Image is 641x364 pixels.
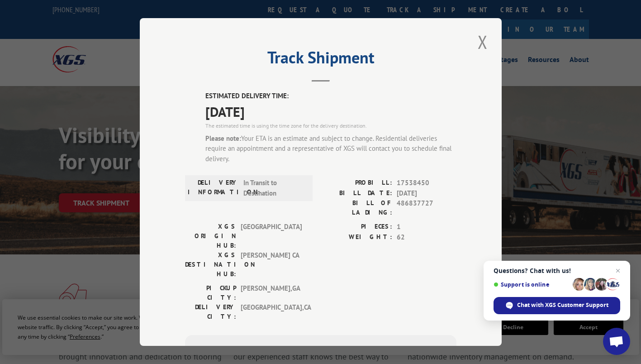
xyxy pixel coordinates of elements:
label: BILL OF LADING: [321,198,392,217]
span: [PERSON_NAME] CA [241,250,302,279]
div: The estimated time is using the time zone for the delivery destination. [205,122,456,130]
label: WEIGHT: [321,232,392,243]
span: [GEOGRAPHIC_DATA] [241,222,302,250]
label: PROBILL: [321,178,392,188]
label: DELIVERY INFORMATION: [188,178,239,198]
span: 486837727 [397,198,456,217]
label: ESTIMATED DELIVERY TIME: [205,91,456,101]
span: In Transit to Destination [243,178,304,198]
span: [DATE] [397,188,456,199]
span: 17538450 [397,178,456,188]
label: PIECES: [321,222,392,232]
span: 1 [397,222,456,232]
label: BILL DATE: [321,188,392,199]
span: [DATE] [205,101,456,122]
span: Support is online [494,281,570,288]
button: Close modal [475,29,490,54]
h2: Track Shipment [185,51,456,68]
label: DELIVERY CITY: [185,302,236,321]
label: PICKUP CITY: [185,283,236,302]
span: Questions? Chat with us! [494,267,620,274]
span: 62 [397,232,456,243]
strong: Please note: [205,134,241,143]
span: Chat with XGS Customer Support [494,297,620,314]
div: Your ETA is an estimate and subject to change. Residential deliveries require an appointment and ... [205,134,456,164]
span: Chat with XGS Customer Support [517,301,608,309]
span: [PERSON_NAME] , GA [241,283,302,302]
label: XGS DESTINATION HUB: [185,250,236,279]
span: [GEOGRAPHIC_DATA] , CA [241,302,302,321]
a: Open chat [603,328,630,355]
label: XGS ORIGIN HUB: [185,222,236,250]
